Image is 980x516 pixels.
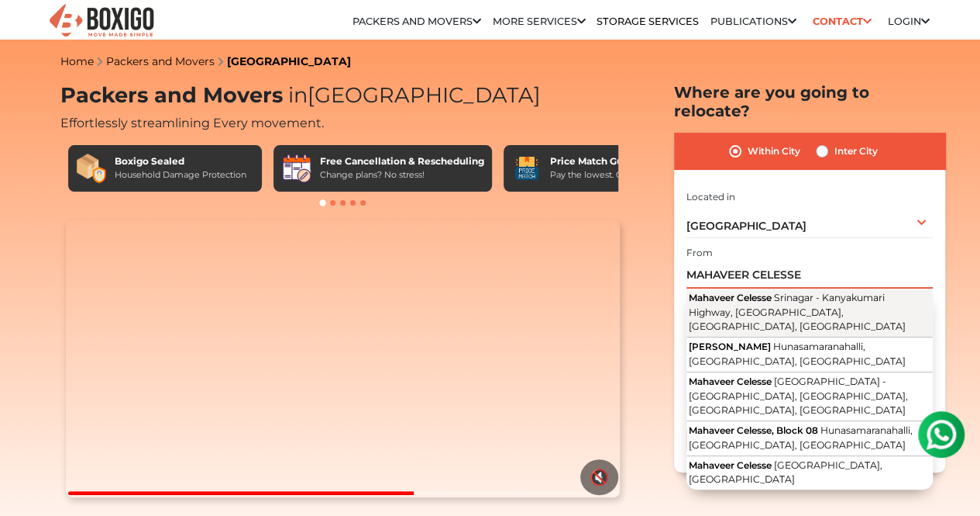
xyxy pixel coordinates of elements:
[710,16,796,27] a: Publications
[686,219,806,233] span: [GEOGRAPHIC_DATA]
[834,142,878,161] label: Inter City
[686,421,933,456] button: Mahaveer Celesse, Block 08 Hunasamaranahalli, [GEOGRAPHIC_DATA], [GEOGRAPHIC_DATA]
[689,424,818,436] span: Mahaveer Celesse, Block 08
[689,341,906,367] span: Hunasamaranahalli, [GEOGRAPHIC_DATA], [GEOGRAPHIC_DATA]
[887,16,929,27] a: Login
[60,116,324,130] span: Effortlessly streamlining Every movement.
[511,153,542,184] img: Price Match Guarantee
[550,168,668,182] div: Pay the lowest. Guaranteed!
[748,142,800,161] label: Within City
[597,16,699,27] a: Storage Services
[288,82,308,108] span: in
[227,54,351,68] a: [GEOGRAPHIC_DATA]
[550,154,668,168] div: Price Match Guarantee
[686,338,933,372] button: [PERSON_NAME] Hunasamaranahalli, [GEOGRAPHIC_DATA], [GEOGRAPHIC_DATA]
[76,153,107,184] img: Boxigo Sealed
[15,16,46,47] img: whatsapp-icon.svg
[320,154,484,168] div: Free Cancellation & Rescheduling
[686,289,933,338] button: Mahaveer Celesse Srinagar - Kanyakumari Highway, [GEOGRAPHIC_DATA], [GEOGRAPHIC_DATA], [GEOGRAPHI...
[689,376,908,416] span: [GEOGRAPHIC_DATA] - [GEOGRAPHIC_DATA], [GEOGRAPHIC_DATA], [GEOGRAPHIC_DATA], [GEOGRAPHIC_DATA]
[686,190,735,204] label: Located in
[689,424,913,451] span: Hunasamaranahalli, [GEOGRAPHIC_DATA], [GEOGRAPHIC_DATA]
[689,341,771,352] span: [PERSON_NAME]
[115,154,246,168] div: Boxigo Sealed
[283,82,541,108] span: [GEOGRAPHIC_DATA]
[686,246,713,260] label: From
[689,459,882,486] span: [GEOGRAPHIC_DATA], [GEOGRAPHIC_DATA]
[580,459,618,495] button: 🔇
[493,16,586,27] a: More services
[686,372,933,421] button: Mahaveer Celesse [GEOGRAPHIC_DATA] - [GEOGRAPHIC_DATA], [GEOGRAPHIC_DATA], [GEOGRAPHIC_DATA], [GE...
[106,54,215,68] a: Packers and Movers
[686,261,933,289] input: Select Building or Nearest Landmark
[281,153,312,184] img: Free Cancellation & Rescheduling
[66,220,620,498] video: Your browser does not support the video tag.
[689,376,772,387] span: Mahaveer Celesse
[689,459,772,471] span: Mahaveer Celesse
[352,16,481,27] a: Packers and Movers
[320,168,484,182] div: Change plans? No stress!
[115,168,246,182] div: Household Damage Protection
[674,83,945,120] h2: Where are you going to relocate?
[686,456,933,490] button: Mahaveer Celesse [GEOGRAPHIC_DATA], [GEOGRAPHIC_DATA]
[807,9,876,33] a: Contact
[47,2,156,40] img: Boxigo
[60,83,626,109] h1: Packers and Movers
[60,54,94,68] a: Home
[689,292,906,332] span: Srinagar - Kanyakumari Highway, [GEOGRAPHIC_DATA], [GEOGRAPHIC_DATA], [GEOGRAPHIC_DATA]
[689,292,772,303] span: Mahaveer Celesse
